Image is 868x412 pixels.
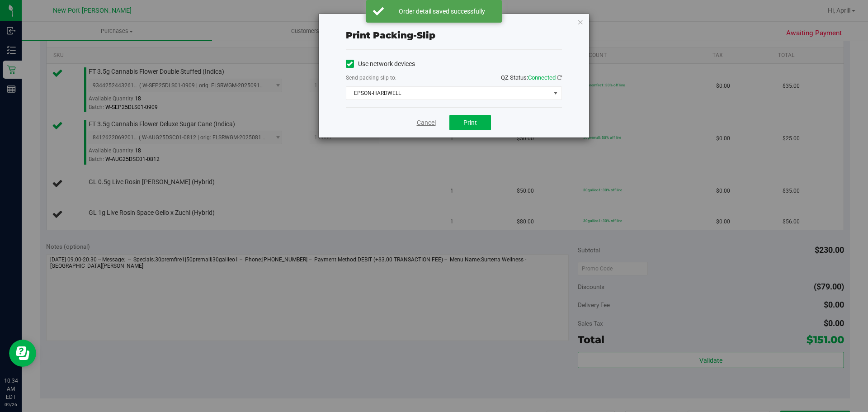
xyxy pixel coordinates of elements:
[9,340,36,367] iframe: Resource center
[417,118,436,128] a: Cancel
[346,87,550,99] span: EPSON-HARDWELL
[463,119,477,126] span: Print
[550,87,561,99] span: select
[346,74,396,82] label: Send packing-slip to:
[449,115,491,130] button: Print
[346,30,435,41] span: Print packing-slip
[528,74,556,81] span: Connected
[501,74,562,81] span: QZ Status:
[389,7,495,16] div: Order detail saved successfully
[346,59,415,69] label: Use network devices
